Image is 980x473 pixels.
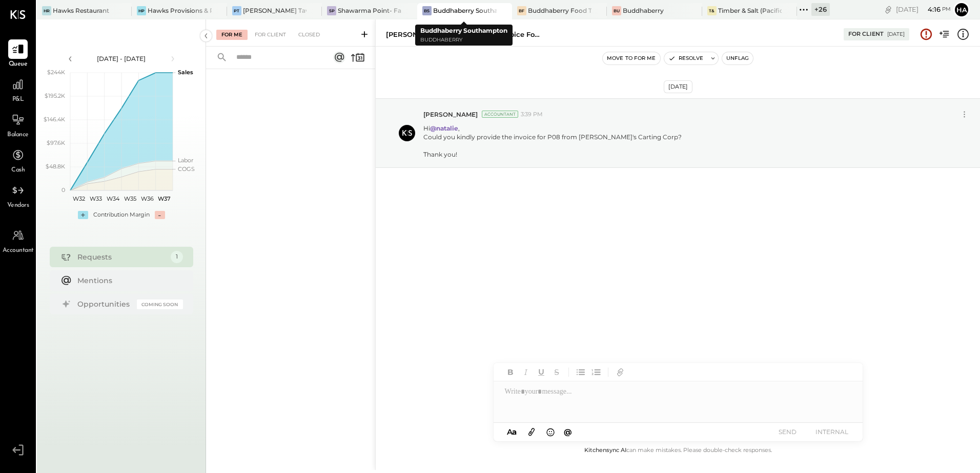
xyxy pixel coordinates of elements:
div: [PERSON_NAME] Tavern [243,6,307,15]
span: Balance [7,131,29,140]
div: PT [232,6,241,15]
span: 3:39 PM [521,111,543,119]
text: Labor [178,157,193,164]
button: Unordered List [574,365,587,379]
span: Queue [9,60,28,69]
button: Resolve [664,52,707,64]
a: P&L [1,75,35,104]
span: P&L [12,95,24,104]
a: Accountant [1,226,35,255]
div: [DATE] [896,5,951,14]
div: Contribution Margin [93,211,150,219]
div: For Client [250,30,291,40]
a: Vendors [1,181,35,210]
div: Requests [77,252,166,262]
text: $195.2K [45,92,65,99]
div: Coming Soon [137,299,183,309]
span: [PERSON_NAME] [423,110,478,119]
span: @ [564,427,572,437]
div: + [78,211,88,219]
text: W35 [124,195,136,202]
div: For Client [848,30,884,38]
div: Hawks Provisions & Public House [148,6,211,15]
button: Unflag [722,52,753,64]
button: Add URL [614,365,627,379]
button: Underline [535,365,548,379]
span: Accountant [3,246,34,255]
div: Thank you! [423,150,682,159]
button: Ha [953,2,970,18]
b: Buddhaberry Southampton [420,27,507,34]
div: + 26 [811,3,830,16]
div: For Me [216,30,248,40]
text: Sales [178,69,193,76]
p: Hi , [423,124,682,159]
text: $146.4K [44,116,65,123]
text: W32 [72,195,85,202]
text: W34 [106,195,119,202]
button: Bold [504,365,517,379]
button: Strikethrough [550,365,563,379]
p: Buddhaberry [420,36,507,45]
span: Vendors [7,201,29,210]
div: copy link [883,4,893,15]
div: T& [707,6,717,15]
span: a [512,427,517,437]
div: Bu [612,6,621,15]
text: W37 [157,195,170,202]
div: Accountant [482,111,518,118]
div: [DATE] [887,31,905,38]
div: Timber & Salt (Pacific Dining CA1 LLC) [718,6,782,15]
div: Buddhaberry Food Truck [528,6,591,15]
text: 0 [62,186,65,193]
text: W36 [140,195,153,202]
div: Mentions [77,275,178,286]
text: W33 [90,195,102,202]
button: @ [561,425,575,438]
div: BS [422,6,432,15]
strong: @natalie [430,124,458,132]
button: Move to for me [603,52,660,64]
button: Ordered List [589,365,603,379]
div: Could you kindly provide the invoice for P08 from [PERSON_NAME]'s Carting Corp? [423,133,682,141]
div: BF [517,6,526,15]
a: Cash [1,145,35,175]
div: [PERSON_NAME]'s Carting Corp Invoice for P08 [386,30,540,39]
div: Buddhaberry Southampton [433,6,497,15]
text: COGS [178,165,195,173]
text: $48.8K [46,163,65,170]
div: SP [327,6,336,15]
div: [DATE] [664,80,692,93]
text: $244K [47,69,65,76]
button: INTERNAL [811,425,852,439]
div: [DATE] - [DATE] [78,54,165,63]
div: Opportunities [77,299,132,309]
div: Buddhaberry [623,6,664,15]
div: Shawarma Point- Fareground [338,6,401,15]
div: HR [42,6,51,15]
button: Aa [504,426,520,438]
button: SEND [767,425,808,439]
div: Closed [293,30,325,40]
text: $97.6K [47,139,65,146]
div: HP [137,6,146,15]
div: Hawks Restaurant [53,6,109,15]
div: 1 [171,251,183,263]
a: Queue [1,39,35,69]
button: Italic [519,365,533,379]
span: Cash [11,166,25,175]
div: - [155,211,165,219]
a: Balance [1,110,35,140]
